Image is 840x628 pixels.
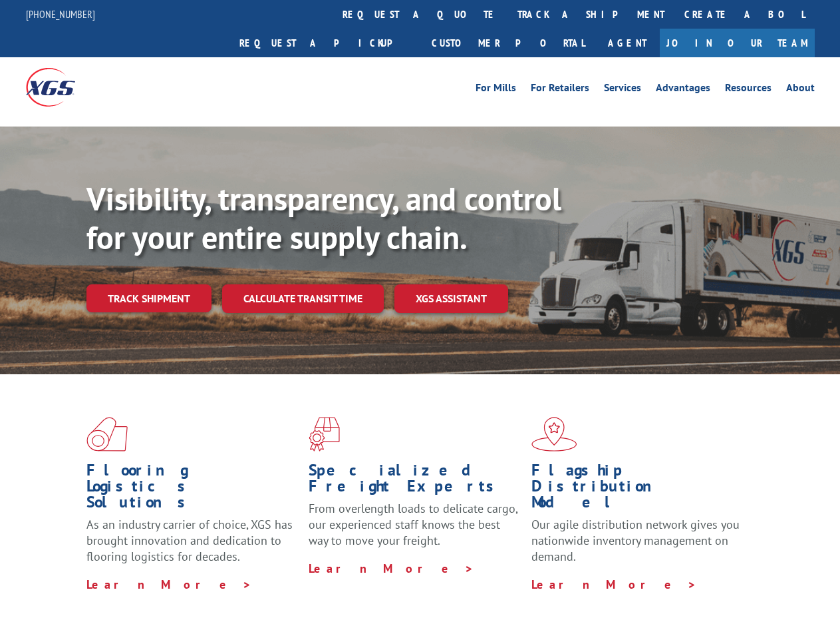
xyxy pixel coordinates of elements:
[786,83,815,97] a: About
[222,284,384,313] a: Calculate transit time
[86,462,299,517] h1: Flooring Logistics Solutions
[86,577,252,592] a: Learn More >
[86,517,293,564] span: As an industry carrier of choice, XGS has brought innovation and dedication to flooring logistics...
[656,83,710,97] a: Advantages
[531,462,744,517] h1: Flagship Distribution Model
[531,417,577,452] img: xgs-icon-flagship-distribution-model-red
[229,29,422,57] a: Request a pickup
[725,83,771,97] a: Resources
[309,462,521,501] h1: Specialized Freight Experts
[531,83,589,97] a: For Retailers
[604,83,641,97] a: Services
[309,561,474,576] a: Learn More >
[531,577,697,592] a: Learn More >
[531,517,740,564] span: Our agile distribution network gives you nationwide inventory management on demand.
[595,29,660,57] a: Agent
[26,7,95,21] a: [PHONE_NUMBER]
[86,178,561,258] b: Visibility, transparency, and control for your entire supply chain.
[394,284,508,313] a: XGS ASSISTANT
[422,29,595,57] a: Customer Portal
[86,284,211,312] a: Track shipment
[309,501,521,560] p: From overlength loads to delicate cargo, our experienced staff knows the best way to move your fr...
[660,29,815,57] a: Join Our Team
[86,417,128,452] img: xgs-icon-total-supply-chain-intelligence-red
[309,417,340,452] img: xgs-icon-focused-on-flooring-red
[476,83,516,97] a: For Mills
